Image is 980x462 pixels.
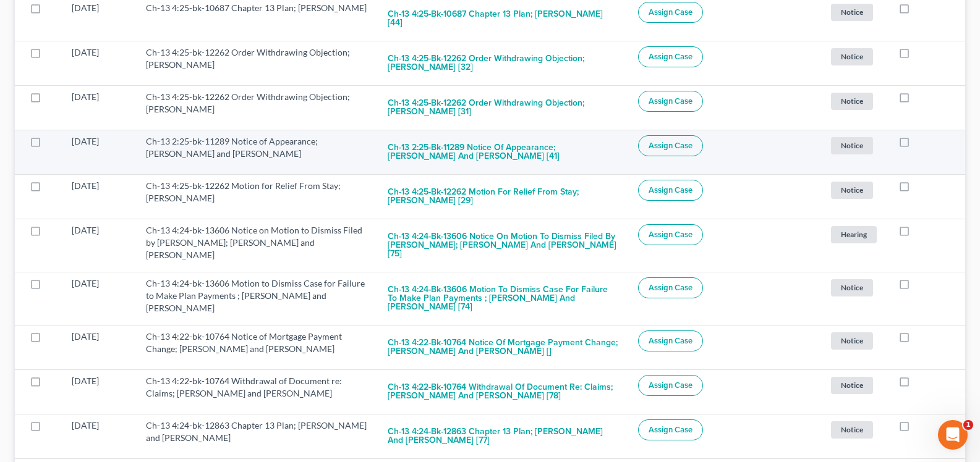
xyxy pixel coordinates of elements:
[831,48,873,65] span: Notice
[831,93,873,109] span: Notice
[829,277,879,298] a: Notice
[649,380,692,390] span: Assign Case
[62,130,136,174] td: [DATE]
[62,85,136,130] td: [DATE]
[136,272,378,325] td: Ch-13 4:24-bk-13606 Motion to Dismiss Case for Failure to Make Plan Payments ; [PERSON_NAME] and ...
[638,224,703,245] button: Assign Case
[388,91,618,124] button: Ch-13 4:25-bk-12262 Order Withdrawing Objection; [PERSON_NAME] [31]
[638,91,703,112] button: Assign Case
[62,325,136,369] td: [DATE]
[62,369,136,414] td: [DATE]
[388,224,618,266] button: Ch-13 4:24-bk-13606 Notice on Motion to Dismiss Filed by [PERSON_NAME]; [PERSON_NAME] and [PERSON...
[829,46,879,67] a: Notice
[831,137,873,154] span: Notice
[136,85,378,130] td: Ch-13 4:25-bk-12262 Order Withdrawing Objection; [PERSON_NAME]
[649,96,692,106] span: Assign Case
[388,375,618,408] button: Ch-13 4:22-bk-10764 Withdrawal of Document re: Claims; [PERSON_NAME] and [PERSON_NAME] [78]
[136,369,378,414] td: Ch-13 4:22-bk-10764 Withdrawal of Document re: Claims; [PERSON_NAME] and [PERSON_NAME]
[388,180,618,213] button: Ch-13 4:25-bk-12262 Motion for Relief From Stay; [PERSON_NAME] [29]
[638,2,703,23] button: Assign Case
[136,325,378,369] td: Ch-13 4:22-bk-10764 Notice of Mortgage Payment Change; [PERSON_NAME] and [PERSON_NAME]
[831,377,873,393] span: Notice
[649,141,692,151] span: Assign Case
[963,420,973,430] span: 1
[62,272,136,325] td: [DATE]
[829,2,879,22] a: Notice
[388,46,618,80] button: Ch-13 4:25-bk-12262 Order Withdrawing Objection; [PERSON_NAME] [32]
[62,219,136,272] td: [DATE]
[831,182,873,198] span: Notice
[136,414,378,458] td: Ch-13 4:24-bk-12863 Chapter 13 Plan; [PERSON_NAME] and [PERSON_NAME]
[388,277,618,319] button: Ch-13 4:24-bk-13606 Motion to Dismiss Case for Failure to Make Plan Payments ; [PERSON_NAME] and ...
[638,277,703,298] button: Assign Case
[649,425,692,435] span: Assign Case
[388,135,618,169] button: Ch-13 2:25-bk-11289 Notice of Appearance; [PERSON_NAME] and [PERSON_NAME] [41]
[388,330,618,364] button: Ch-13 4:22-bk-10764 Notice of Mortgage Payment Change; [PERSON_NAME] and [PERSON_NAME] []
[829,419,879,440] a: Notice
[649,52,692,62] span: Assign Case
[649,7,692,17] span: Assign Case
[649,230,692,240] span: Assign Case
[388,2,618,35] button: Ch-13 4:25-bk-10687 Chapter 13 Plan; [PERSON_NAME] [44]
[62,414,136,458] td: [DATE]
[638,180,703,201] button: Assign Case
[938,420,968,450] iframe: Intercom live chat
[829,224,879,245] a: Hearing
[829,375,879,395] a: Notice
[831,421,873,438] span: Notice
[638,330,703,351] button: Assign Case
[831,332,873,349] span: Notice
[638,419,703,440] button: Assign Case
[62,174,136,219] td: [DATE]
[638,375,703,396] button: Assign Case
[638,46,703,67] button: Assign Case
[649,336,692,346] span: Assign Case
[62,41,136,85] td: [DATE]
[649,185,692,195] span: Assign Case
[829,135,879,156] a: Notice
[831,279,873,296] span: Notice
[136,130,378,174] td: Ch-13 2:25-bk-11289 Notice of Appearance; [PERSON_NAME] and [PERSON_NAME]
[829,180,879,200] a: Notice
[829,330,879,351] a: Notice
[136,41,378,85] td: Ch-13 4:25-bk-12262 Order Withdrawing Objection; [PERSON_NAME]
[136,219,378,272] td: Ch-13 4:24-bk-13606 Notice on Motion to Dismiss Filed by [PERSON_NAME]; [PERSON_NAME] and [PERSON...
[136,174,378,219] td: Ch-13 4:25-bk-12262 Motion for Relief From Stay; [PERSON_NAME]
[388,419,618,453] button: Ch-13 4:24-bk-12863 Chapter 13 Plan; [PERSON_NAME] and [PERSON_NAME] [77]
[829,91,879,111] a: Notice
[831,4,873,20] span: Notice
[638,135,703,156] button: Assign Case
[649,283,692,293] span: Assign Case
[831,226,877,243] span: Hearing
